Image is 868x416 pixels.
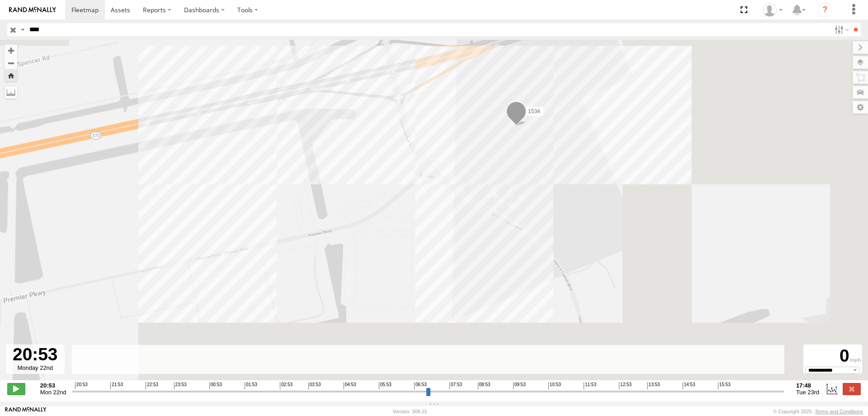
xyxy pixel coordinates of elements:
[379,382,392,389] span: 05:53
[75,382,88,389] span: 20:53
[9,7,56,13] img: rand-logo.svg
[584,382,596,389] span: 11:53
[815,409,863,414] a: Terms and Conditions
[818,3,832,17] i: ?
[209,382,222,389] span: 00:53
[619,382,632,389] span: 12:53
[796,382,819,389] strong: 17:48
[796,389,819,396] span: Tue 23rd Sep 2025
[528,108,540,115] span: 1534
[805,346,861,367] div: 0
[280,382,292,389] span: 02:53
[478,382,491,389] span: 08:53
[344,382,356,389] span: 04:53
[548,382,561,389] span: 10:53
[245,382,257,389] span: 01:53
[683,382,695,389] span: 14:53
[146,382,158,389] span: 22:53
[7,383,25,395] label: Play/Stop
[449,382,462,389] span: 07:53
[759,3,786,17] div: Phil Blake
[174,382,187,389] span: 23:53
[40,382,66,389] strong: 20:53
[5,57,17,69] button: Zoom out
[5,69,17,81] button: Zoom Home
[773,409,863,414] div: © Copyright 2025 -
[513,382,526,389] span: 09:53
[853,101,868,114] label: Map Settings
[718,382,731,389] span: 15:53
[40,389,66,396] span: Mon 22nd Sep 2025
[393,409,427,414] div: Version: 308.01
[414,382,427,389] span: 06:53
[831,23,850,36] label: Search Filter Options
[5,44,17,57] button: Zoom in
[5,407,47,416] a: Visit our Website
[843,383,861,395] label: Close
[110,382,123,389] span: 21:53
[19,23,26,36] label: Search Query
[308,382,321,389] span: 03:53
[647,382,660,389] span: 13:53
[5,86,17,99] label: Measure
